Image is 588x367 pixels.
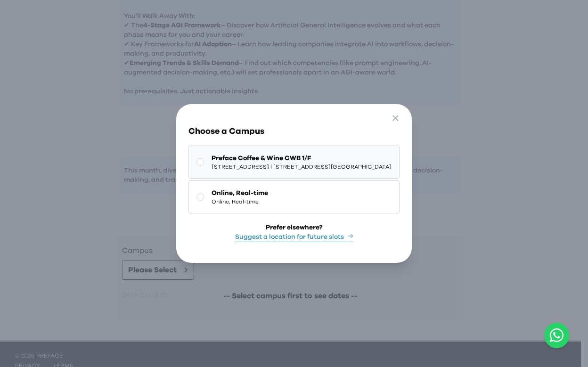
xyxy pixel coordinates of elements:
[188,125,400,138] h3: Choose a Campus
[235,232,353,242] button: Suggest a location for future slots
[212,188,268,198] span: Online, Real-time
[212,198,268,205] span: Online, Real-time
[266,223,323,232] div: Prefer elsewhere?
[188,180,400,213] button: Online, Real-timeOnline, Real-time
[188,146,400,179] button: Preface Coffee & Wine CWB 1/F[STREET_ADDRESS] | [STREET_ADDRESS][GEOGRAPHIC_DATA]
[212,163,392,171] span: [STREET_ADDRESS] | [STREET_ADDRESS][GEOGRAPHIC_DATA]
[212,154,392,163] span: Preface Coffee & Wine CWB 1/F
